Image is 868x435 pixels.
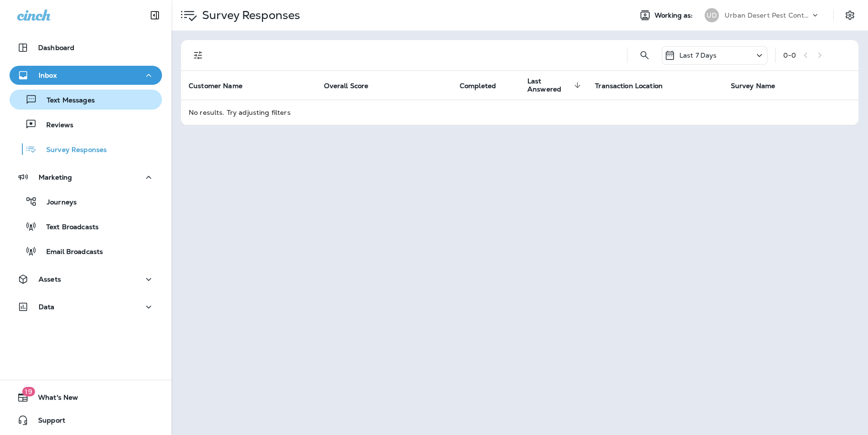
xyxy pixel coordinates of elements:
button: Marketing [10,168,162,187]
button: Filters [189,46,208,65]
button: Collapse Sidebar [141,6,168,25]
span: Completed [460,82,496,90]
button: Assets [10,270,162,289]
button: Survey Responses [10,139,162,159]
p: Survey Responses [37,146,107,155]
td: No results. Try adjusting filters [181,100,858,125]
button: Support [10,411,162,430]
span: Survey Name [731,81,788,90]
p: Survey Responses [198,8,300,22]
button: Reviews [10,114,162,134]
button: Dashboard [10,38,162,57]
span: Customer Name [189,82,242,90]
span: Overall Score [324,82,368,90]
span: Support [29,416,65,428]
p: Journeys [37,198,77,207]
button: Inbox [10,66,162,85]
p: Urban Desert Pest Control [725,11,810,19]
p: Dashboard [38,44,74,51]
button: Settings [841,7,858,24]
span: Last Answered [527,77,584,93]
p: Marketing [39,173,72,181]
button: Text Broadcasts [10,216,162,236]
span: Transaction Location [595,82,663,90]
button: 19What's New [10,388,162,407]
button: Search Survey Responses [635,46,654,65]
button: Email Broadcasts [10,241,162,261]
button: Data [10,297,162,316]
p: Reviews [37,121,73,130]
span: Working as: [655,11,695,20]
p: Assets [39,275,61,283]
span: Overall Score [324,81,381,90]
span: Transaction Location [595,81,675,90]
p: Inbox [39,71,57,79]
p: Email Broadcasts [37,248,103,257]
span: What's New [29,394,78,405]
span: 19 [22,387,35,396]
p: Text Broadcasts [37,223,99,232]
button: Journeys [10,192,162,212]
p: Text Messages [37,96,95,105]
p: Last 7 Days [679,51,717,59]
span: Survey Name [731,82,776,90]
p: Data [39,303,55,311]
span: Last Answered [527,77,571,93]
span: Completed [460,81,508,90]
button: Text Messages [10,90,162,110]
div: UD [705,8,719,22]
span: Customer Name [189,81,255,90]
div: 0 - 0 [783,51,796,59]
